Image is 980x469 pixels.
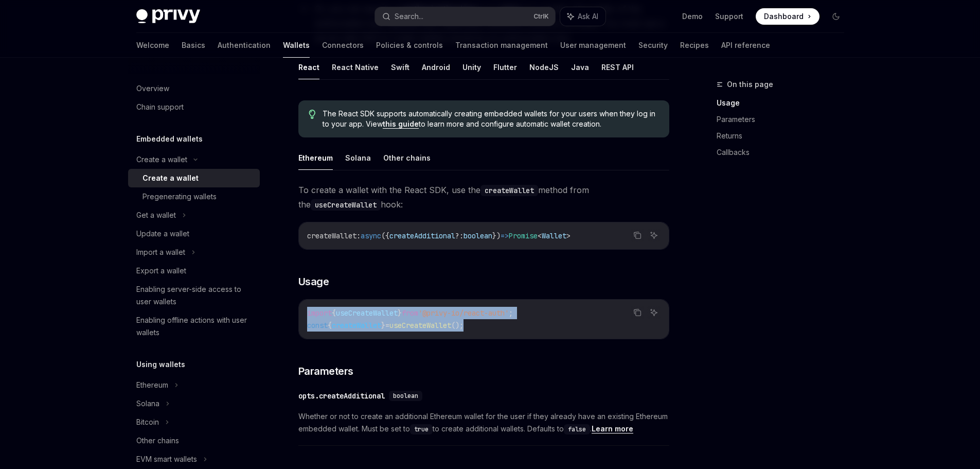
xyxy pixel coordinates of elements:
button: Android [422,55,450,79]
div: Other chains [136,435,179,447]
span: createAdditional [389,231,455,240]
span: useCreateWallet [389,321,451,330]
span: '@privy-io/react-auth' [418,308,509,318]
span: { [332,308,336,318]
span: }) [492,231,501,240]
span: ({ [381,231,389,240]
span: Parameters [298,364,353,378]
a: Transaction management [455,33,548,58]
span: boolean [464,231,492,240]
div: Overview [136,82,169,95]
div: Solana [136,397,159,410]
a: API reference [721,33,770,58]
button: Solana [345,146,371,170]
span: Whether or not to create an additional Ethereum wallet for the user if they already have an exist... [298,410,669,435]
span: Promise [509,231,538,240]
h5: Using wallets [136,358,185,371]
a: Chain support [128,98,260,116]
a: Overview [128,79,260,98]
span: useCreateWallet [336,308,398,318]
div: Pregenerating wallets [142,190,217,203]
span: ?: [455,231,464,240]
span: createWallet [332,321,381,330]
a: Support [715,11,743,22]
h5: Embedded wallets [136,133,203,145]
a: Authentication [218,33,271,58]
span: : [357,231,361,240]
span: { [328,321,332,330]
svg: Tip [309,110,316,119]
a: this guide [383,119,419,129]
span: const [307,321,328,330]
button: Unity [462,55,481,79]
span: = [385,321,389,330]
img: dark logo [136,9,200,24]
button: Ask AI [647,229,661,242]
div: Update a wallet [136,228,189,240]
span: To create a wallet with the React SDK, use the method from the hook: [298,183,669,212]
a: Basics [182,33,205,58]
span: Ctrl K [533,12,549,21]
a: Usage [717,95,852,111]
span: The React SDK supports automatically creating embedded wallets for your users when they log in to... [323,109,658,129]
a: Wallets [283,33,310,58]
button: NodeJS [529,55,559,79]
div: Create a wallet [136,153,187,166]
div: opts.createAdditional [298,391,385,401]
a: Parameters [717,111,852,128]
a: Other chains [128,431,260,450]
span: On this page [727,78,773,91]
button: Ethereum [298,146,333,170]
span: (); [451,321,464,330]
span: ; [509,308,513,318]
button: Other chains [383,146,431,170]
a: Enabling offline actions with user wallets [128,311,260,342]
span: > [566,231,571,240]
a: Dashboard [756,8,819,25]
a: Enabling server-side access to user wallets [128,280,260,311]
div: Search... [395,10,423,23]
span: } [381,321,385,330]
span: Dashboard [764,11,804,22]
span: Wallet [542,231,566,240]
span: < [538,231,542,240]
button: Ask AI [560,7,605,26]
span: => [501,231,509,240]
span: import [307,308,332,318]
div: Bitcoin [136,416,159,428]
a: Pregenerating wallets [128,187,260,206]
div: Enabling offline actions with user wallets [136,314,254,339]
button: Java [571,55,589,79]
a: Update a wallet [128,224,260,243]
button: REST API [601,55,634,79]
a: Learn more [592,424,633,433]
div: Ethereum [136,379,168,391]
button: React [298,55,319,79]
span: } [398,308,402,318]
span: Ask AI [578,11,598,22]
code: createWallet [480,185,538,196]
button: Swift [391,55,409,79]
span: boolean [393,392,418,400]
a: Connectors [322,33,364,58]
button: Ask AI [647,306,661,319]
a: User management [560,33,626,58]
div: EVM smart wallets [136,453,197,465]
a: Returns [717,128,852,144]
div: Chain support [136,101,184,113]
a: Create a wallet [128,169,260,187]
div: Create a wallet [142,172,199,184]
div: Get a wallet [136,209,176,221]
div: Enabling server-side access to user wallets [136,283,254,308]
button: React Native [332,55,379,79]
span: createWallet [307,231,357,240]
span: Usage [298,274,329,289]
a: Callbacks [717,144,852,161]
span: from [402,308,418,318]
code: true [410,424,433,435]
button: Copy the contents from the code block [631,229,644,242]
a: Security [638,33,668,58]
a: Policies & controls [376,33,443,58]
code: useCreateWallet [311,199,381,211]
a: Demo [682,11,703,22]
